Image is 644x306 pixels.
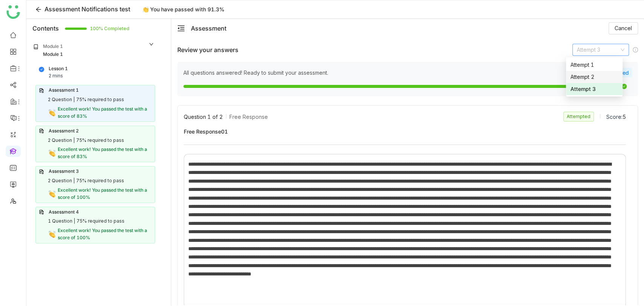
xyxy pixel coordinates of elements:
[6,5,20,19] img: logo
[177,46,238,54] div: Review your answers
[48,109,56,117] img: congratulations.svg
[49,168,79,175] div: Assessment 3
[577,44,624,55] nz-select-item: Attempt 3
[48,137,75,144] div: 2 Question |
[622,114,626,120] span: 5
[48,96,75,103] div: 2 Question |
[138,5,229,14] div: 👏 You have passed with 91.3%
[45,5,130,13] span: Assessment Notifications test
[609,22,638,34] button: Cancel
[615,24,632,32] span: Cancel
[48,149,56,157] img: congratulations.svg
[76,177,124,185] div: 75% required to pass
[32,24,59,33] div: Contents
[566,59,622,71] nz-option-item: Attempt 1
[49,209,79,216] div: Assessment 4
[58,106,147,119] span: Excellent work! You passed the test with a score of 83%
[77,218,124,225] div: 75% required to pass
[76,137,124,144] div: 75% required to pass
[184,128,626,135] span: Free Response01
[606,114,622,120] span: Score:
[48,177,75,185] div: 2 Question |
[48,231,56,238] img: congratulations.svg
[43,51,63,58] div: Module 1
[48,190,56,198] img: congratulations.svg
[48,218,75,225] div: 1 Question |
[177,25,185,32] button: menu-fold
[563,112,594,121] nz-tag: Attempted
[566,83,622,95] nz-option-item: Attempt 3
[177,25,185,32] span: menu-fold
[184,113,223,121] span: Question 1 of 2
[28,38,160,63] div: Module 1Module 1
[58,228,147,240] span: Excellent work! You passed the test with a score of 100%
[58,187,147,200] span: Excellent work! You passed the test with a score of 100%
[191,25,226,32] div: Assessment
[49,87,79,94] div: Assessment 1
[39,209,44,215] img: assessment.svg
[39,128,44,134] img: assessment.svg
[39,88,44,93] img: assessment.svg
[229,113,268,121] span: Free Response
[39,169,44,174] img: assessment.svg
[49,65,68,72] div: Lesson 1
[570,73,618,81] div: Attempt 2
[43,43,63,50] div: Module 1
[570,61,618,69] div: Attempt 1
[58,146,147,159] span: Excellent work! You passed the test with a score of 83%
[76,96,124,103] div: 75% required to pass
[49,128,79,135] div: Assessment 2
[183,69,591,76] div: All questions answered! Ready to submit your assessment.
[49,72,63,80] div: 2 mins
[90,26,99,31] span: 100% Completed
[566,71,622,83] nz-option-item: Attempt 2
[570,85,618,93] div: Attempt 3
